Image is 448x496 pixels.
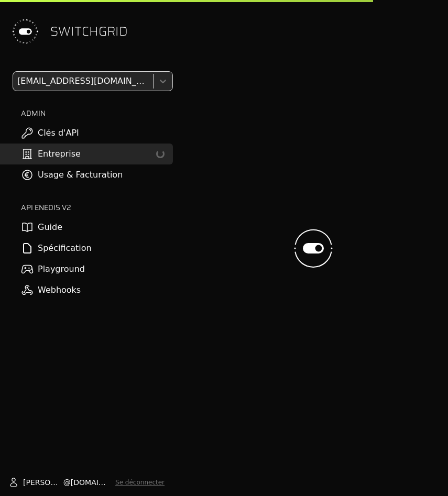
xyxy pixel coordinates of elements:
span: @ [63,477,71,488]
img: Switchgrid Logo [8,15,42,48]
h2: API ENEDIS v2 [21,202,173,213]
h2: ADMIN [21,108,173,118]
div: loading [155,148,167,160]
span: SWITCHGRID [50,23,128,40]
span: [PERSON_NAME] [23,477,63,488]
button: Se déconnecter [115,478,165,487]
span: [DOMAIN_NAME] [71,477,111,488]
